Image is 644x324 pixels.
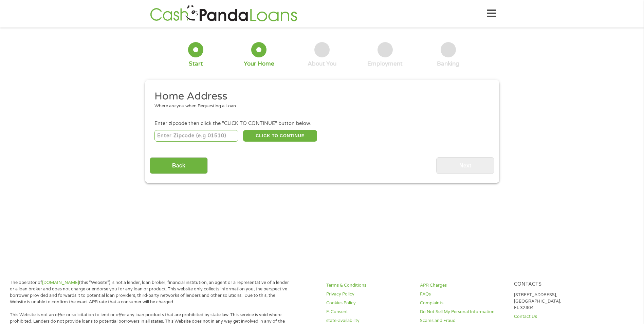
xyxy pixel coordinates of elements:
a: Complaints [420,300,505,306]
img: GetLoanNow Logo [148,4,299,23]
a: Privacy Policy [326,291,412,298]
a: Contact Us [514,313,600,320]
div: Banking [437,60,459,68]
a: Do Not Sell My Personal Information [420,309,505,315]
input: Back [150,157,208,174]
div: Your Home [244,60,274,68]
p: [STREET_ADDRESS], [GEOGRAPHIC_DATA], FL 32804. [514,292,600,311]
a: Terms & Conditions [326,282,412,289]
a: E-Consent [326,309,412,315]
input: Next [436,157,494,174]
div: About You [308,60,336,68]
button: CLICK TO CONTINUE [243,130,317,142]
p: The operator of (this “Website”) is not a lender, loan broker, financial institution, an agent or... [10,280,292,305]
div: Employment [367,60,403,68]
h2: Home Address [154,90,484,103]
input: Enter Zipcode (e.g 01510) [154,130,238,142]
div: Start [189,60,203,68]
a: APR Charges [420,282,505,289]
div: Where are you when Requesting a Loan. [154,103,484,110]
a: Cookies Policy [326,300,412,306]
h4: Contacts [514,281,600,288]
div: Enter zipcode then click the "CLICK TO CONTINUE" button below. [154,120,489,127]
a: FAQs [420,291,505,298]
a: [DOMAIN_NAME] [42,280,79,285]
